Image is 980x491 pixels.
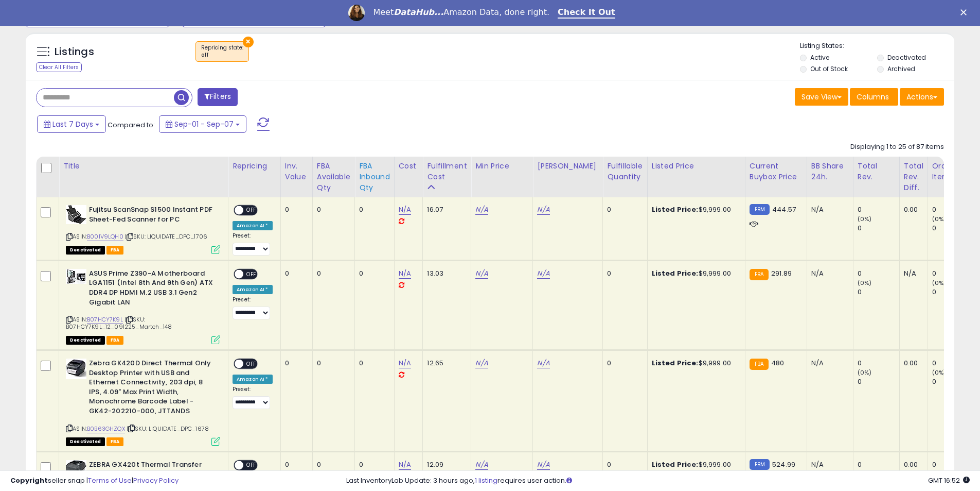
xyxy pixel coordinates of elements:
div: 0 [932,359,974,368]
span: OFF [243,206,260,215]
label: Out of Stock [810,64,848,73]
a: 1 listing [475,476,497,485]
strong: Copyright [10,476,48,485]
div: Close [960,9,971,15]
b: Zebra GK420D Direct Thermal Only Desktop Printer with USB and Ethernet Connectivity, 203 dpi, 8 I... [89,359,214,418]
small: (0%) [858,368,872,377]
div: N/A [811,205,845,214]
a: N/A [537,358,549,368]
div: Amazon AI * [233,221,273,230]
span: | SKU: B07HCY7K9L_12_091225_Martch_148 [66,315,172,331]
i: DataHub... [394,7,443,17]
span: Repricing state : [201,44,243,59]
button: × [243,37,254,47]
div: ASIN: [66,269,220,343]
div: 13.03 [427,269,463,278]
a: N/A [537,205,549,215]
div: 0.00 [904,359,920,368]
small: FBA [750,359,769,370]
div: Amazon AI * [233,375,273,384]
span: FBA [106,437,124,446]
span: All listings that are unavailable for purchase on Amazon for any reason other than out-of-stock [66,336,105,345]
div: Total Rev. [858,161,895,182]
span: Compared to: [108,120,155,130]
div: 0 [317,269,347,278]
div: N/A [811,460,845,469]
a: Privacy Policy [133,476,179,485]
a: Terms of Use [88,476,132,485]
div: 0 [607,205,639,214]
small: (0%) [858,279,872,287]
span: 444.57 [772,205,796,214]
div: Repricing [233,161,276,172]
div: Fulfillable Quantity [607,161,643,182]
span: 524.99 [772,460,795,469]
span: | SKU: LIQUIDATE_DPC_1706 [125,232,207,241]
a: N/A [537,268,549,279]
label: Active [810,53,829,62]
h5: Listings [55,45,94,59]
span: 480 [771,358,784,368]
div: Title [63,161,224,172]
div: Min Price [475,161,528,172]
div: 0 [932,269,974,278]
div: off [201,52,243,59]
button: Last 7 Days [37,115,106,133]
div: 0 [359,205,386,214]
span: OFF [243,269,260,278]
span: All listings that are unavailable for purchase on Amazon for any reason other than out-of-stock [66,246,105,255]
div: 0.00 [904,205,920,214]
span: Columns [857,92,889,102]
div: 0 [858,269,899,278]
div: 0 [858,287,899,297]
span: 291.89 [771,268,792,278]
div: 0 [858,460,899,469]
div: FBA inbound Qty [359,161,390,193]
a: N/A [399,460,411,470]
small: FBM [750,204,770,215]
div: N/A [811,269,845,278]
div: 0 [607,460,639,469]
div: 0 [858,224,899,233]
div: $9,999.00 [652,269,737,278]
div: 0 [932,287,974,297]
button: Filters [198,88,238,106]
div: 0 [858,359,899,368]
div: 0 [932,224,974,233]
a: B0B63GHZQX [87,425,125,433]
div: Inv. value [285,161,308,182]
div: 0 [858,377,899,386]
div: 0 [858,205,899,214]
div: 0 [285,460,305,469]
div: ASIN: [66,359,220,445]
a: N/A [475,460,488,470]
a: N/A [399,268,411,279]
div: 0 [359,269,386,278]
div: BB Share 24h. [811,161,849,182]
div: ASIN: [66,205,220,253]
p: Listing States: [800,41,954,51]
div: $9,999.00 [652,359,737,368]
b: Listed Price: [652,460,699,469]
small: (0%) [932,215,947,223]
div: Listed Price [652,161,741,172]
div: 0 [317,205,347,214]
div: 0 [285,205,305,214]
div: Last InventoryLab Update: 3 hours ago, requires user action. [346,476,970,486]
div: 0 [932,205,974,214]
div: 0 [607,269,639,278]
div: 0 [285,269,305,278]
div: Meet Amazon Data, done right. [373,7,549,18]
span: OFF [243,360,260,368]
div: 0 [932,377,974,386]
img: 41XFaIlvfcL._SL40_.jpg [66,460,86,478]
span: FBA [106,336,124,345]
span: All listings that are unavailable for purchase on Amazon for any reason other than out-of-stock [66,437,105,446]
div: seller snap | | [10,476,179,486]
img: 414zKygjmFL._SL40_.jpg [66,359,86,379]
b: Fujitsu ScanSnap S1500 Instant PDF Sheet-Fed Scanner for PC [89,205,214,227]
div: Amazon AI * [233,285,273,294]
span: | SKU: LIQUIDATE_DPC_1678 [127,425,209,433]
a: B07HCY7K9L [87,315,123,324]
div: 12.09 [427,460,463,469]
